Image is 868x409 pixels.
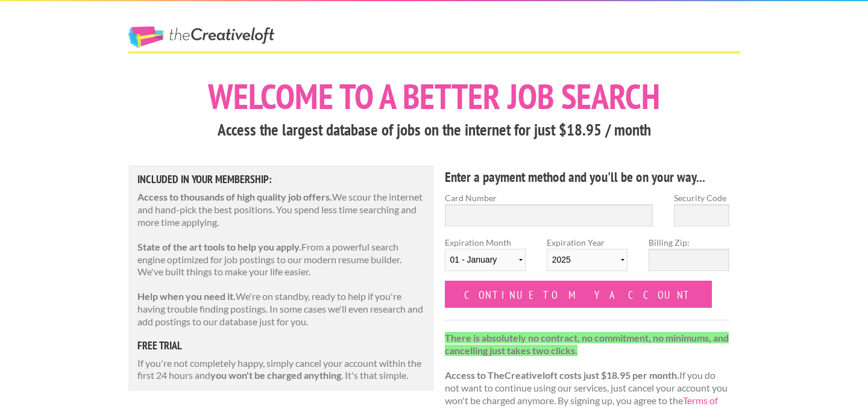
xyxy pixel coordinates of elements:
label: Security Code [674,192,729,204]
p: We're on standby, ready to help if you're having trouble finding postings. In some cases we'll ev... [137,290,426,328]
h5: Included in Your Membership: [137,174,426,185]
strong: you won't be charged anything [210,369,341,381]
strong: There is absolutely no contract, no commitment, no minimums, and cancelling just takes two clicks. [445,332,729,356]
input: Continue to my account [445,281,712,308]
h3: Access the largest database of jobs on the internet for just $18.95 / month [128,119,740,142]
label: Expiration Year [547,236,627,281]
a: The Creative Loft [128,27,274,48]
p: If you're not completely happy, simply cancel your account within the first 24 hours and . It's t... [137,357,426,382]
strong: Access to thousands of high quality job offers. [137,191,332,202]
select: Expiration Month [445,249,526,271]
strong: Access to TheCreativeloft costs just $18.95 per month. [445,369,679,381]
h4: Enter a payment method and you'll be on your way... [445,167,730,187]
select: Expiration Year [547,249,627,271]
label: Expiration Month [445,236,526,281]
label: Card Number [445,192,653,204]
p: We scour the internet and hand-pick the best positions. You spend less time searching and more ti... [137,191,426,228]
h1: Welcome to a better job search [128,79,740,114]
strong: Help when you need it. [137,290,236,302]
label: Billing Zip: [649,236,729,249]
p: From a powerful search engine optimized for job postings to our modern resume builder. We've buil... [137,241,426,278]
h5: free trial [137,340,426,351]
strong: State of the art tools to help you apply. [137,241,301,252]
